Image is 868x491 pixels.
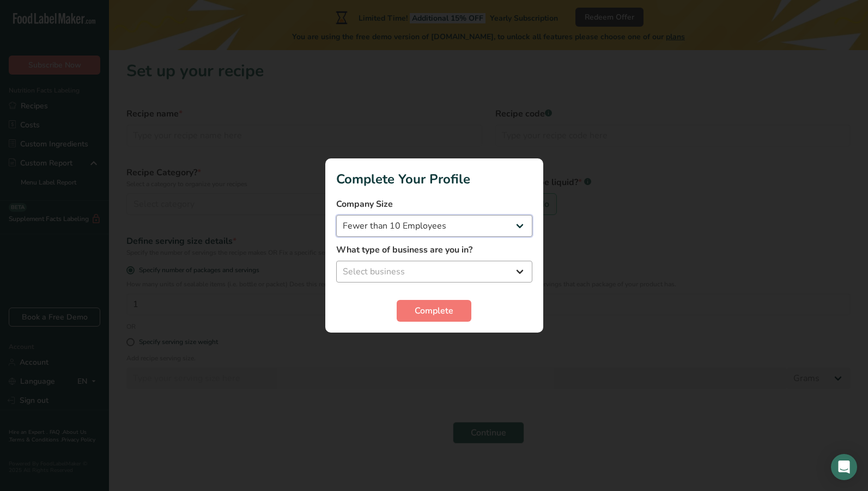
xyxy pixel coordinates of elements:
span: Complete [415,304,453,317]
label: What type of business are you in? [336,243,532,256]
button: Complete [397,300,471,322]
h1: Complete Your Profile [336,169,532,189]
div: Open Intercom Messenger [831,454,857,480]
label: Company Size [336,198,532,211]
